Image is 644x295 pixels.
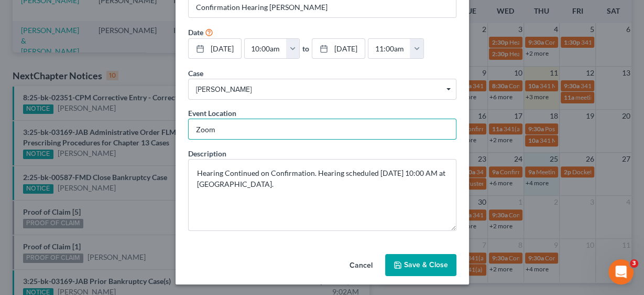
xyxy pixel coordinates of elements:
[188,108,236,119] label: Event Location
[189,39,241,59] a: [DATE]
[189,119,456,139] input: Enter location...
[245,39,287,59] input: -- : --
[188,68,203,79] label: Case
[188,27,203,38] label: Date
[341,255,381,276] button: Cancel
[312,39,365,59] a: [DATE]
[196,84,449,95] span: [PERSON_NAME]
[188,148,226,159] label: Description
[608,259,634,285] iframe: Intercom live chat
[368,39,410,59] input: -- : --
[630,259,638,268] span: 3
[385,254,456,276] button: Save & Close
[302,43,309,54] label: to
[188,79,456,100] span: Select box activate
